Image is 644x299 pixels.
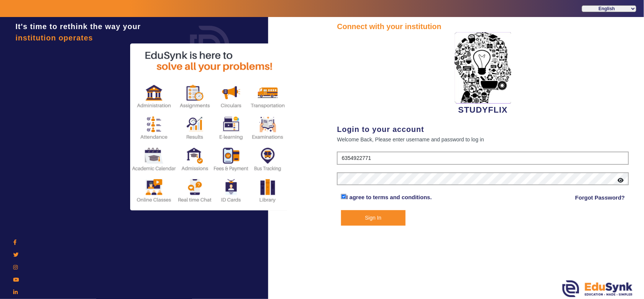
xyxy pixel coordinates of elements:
div: Welcome Back, Please enter username and password to log in [337,135,629,144]
button: Sign In [341,210,406,226]
img: 2da83ddf-6089-4dce-a9e2-416746467bdd [455,32,511,104]
div: Connect with your institution [337,21,629,32]
img: login2.png [130,43,289,211]
div: Login to your account [337,124,629,135]
input: User Name [337,152,629,165]
img: edusynk.png [563,280,633,297]
span: institution operates [15,34,93,42]
img: login.png [181,17,238,74]
span: It's time to rethink the way your [15,22,141,31]
a: Forgot Password? [575,193,625,202]
div: STUDYFLIX [337,32,629,116]
a: I agree to terms and conditions. [346,194,432,200]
